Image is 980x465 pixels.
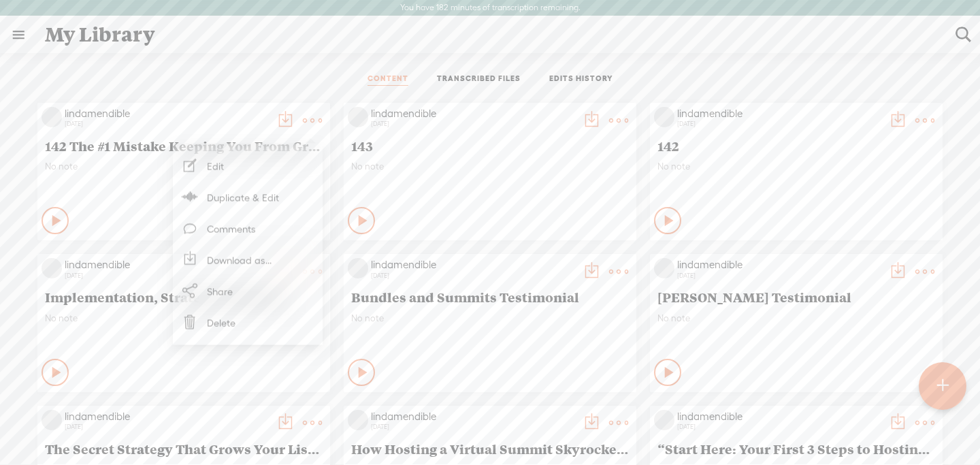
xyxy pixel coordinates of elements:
span: No note [45,161,323,172]
div: [DATE] [677,423,881,431]
a: Edit [180,150,316,182]
div: lindamendible [677,410,881,423]
div: [DATE] [371,120,575,128]
div: lindamendible [371,258,575,272]
span: No note [45,312,323,324]
a: Duplicate & Edit [180,182,316,213]
img: videoLoading.png [42,258,62,278]
a: Delete [180,307,316,338]
a: CONTENT [367,74,408,86]
div: [DATE] [65,272,269,280]
a: Share [180,276,316,307]
span: 142 The #1 Mistake Keeping You From Growing Your Email List (and How to Fix It) [45,138,323,154]
span: Bundles and Summits Testimonial [351,289,629,305]
a: Comments [180,213,316,244]
div: [DATE] [677,120,881,128]
img: videoLoading.png [654,258,674,278]
img: videoLoading.png [348,410,368,430]
div: [DATE] [65,120,269,128]
span: [PERSON_NAME] Testimonial [657,289,935,305]
img: videoLoading.png [654,107,674,127]
img: videoLoading.png [348,107,368,127]
span: No note [351,312,629,324]
div: [DATE] [677,272,881,280]
div: [DATE] [371,423,575,431]
span: How Hosting a Virtual Summit Skyrocketed My Email List & Sales — And Why It Can Work for You Too [351,440,629,457]
span: 143 [351,138,629,154]
span: Implementation, Strategy & Mindset [45,289,323,305]
img: videoLoading.png [348,258,368,278]
span: 142 [657,138,935,154]
span: The Secret Strategy That Grows Your List and Validates Your Offer — Without Ads or Reels [45,440,323,457]
span: “Start Here: Your First 3 Steps to Hosting a Virtual Summit or Bundle” [657,440,935,457]
div: [DATE] [65,423,269,431]
div: lindamendible [65,107,269,121]
span: No note [351,161,629,172]
span: No note [657,161,935,172]
span: No note [657,312,935,324]
img: videoLoading.png [654,410,674,430]
div: My Library [35,17,946,52]
div: [DATE] [371,272,575,280]
div: lindamendible [677,258,881,272]
div: lindamendible [371,410,575,423]
img: videoLoading.png [42,410,62,430]
a: EDITS HISTORY [549,74,613,86]
a: Download as... [180,244,316,276]
div: lindamendible [65,410,269,423]
div: lindamendible [677,107,881,121]
label: You have 182 minutes of transcription remaining. [400,3,581,14]
img: videoLoading.png [42,107,62,127]
a: TRANSCRIBED FILES [437,74,521,86]
div: lindamendible [65,258,269,272]
div: lindamendible [371,107,575,121]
